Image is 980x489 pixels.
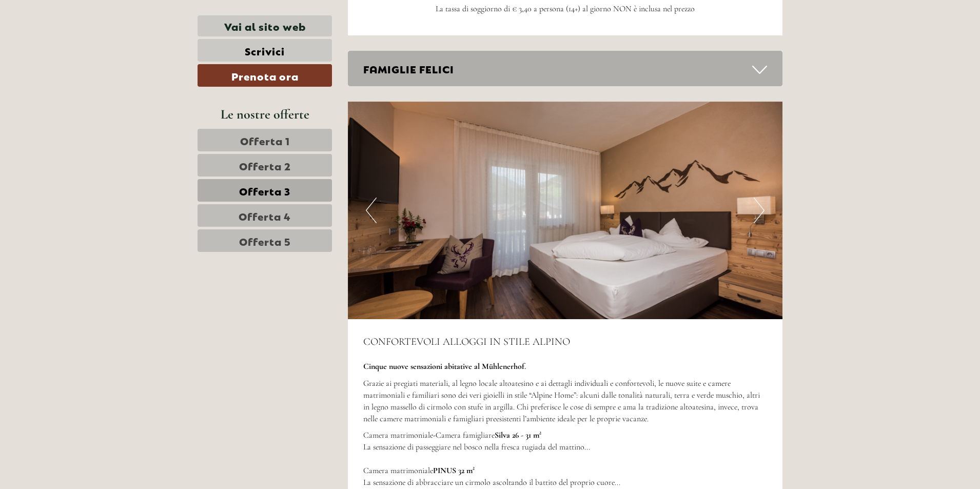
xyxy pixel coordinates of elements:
[524,361,526,371] span: .
[363,378,768,424] p: Grazie ai pregiati materiali, al legno locale altoatesino e ai dettagli individuali e confortevol...
[363,465,768,477] p: Camera matrimoniale
[198,105,332,124] div: Le nostre offerte
[8,28,142,59] div: Buon giorno, come possiamo aiutarla?
[198,15,332,36] a: Vai al sito web
[240,133,290,147] span: Offerta 1
[239,158,291,172] span: Offerta 2
[754,198,765,223] button: Next
[363,361,526,371] strong: Cinque nuove sensazioni abitative al Mühlenerhof
[366,198,377,223] button: Previous
[15,30,137,38] div: [GEOGRAPHIC_DATA]
[436,4,695,14] span: La tassa di soggiorno di € 3,40 a persona (14+) al giorno NON è inclusa nel prezzo
[239,233,291,248] span: Offerta 5
[348,51,783,86] div: FAMIGLIE FELICI
[495,430,541,440] strong: Silva 26 - 31 m²
[344,266,404,288] button: Invia
[363,477,768,488] p: La sensazione di abbracciare un cirmolo ascoltando il battito del proprio cuore...
[433,465,475,476] strong: PINUS 32 m²
[239,208,291,223] span: Offerta 4
[433,430,436,440] strong: -
[198,39,332,62] a: Scrivici
[363,429,768,441] p: Camera matrimoniale Camera famigliare
[363,336,570,348] span: CONFORTEVOLI ALLOGGI IN STILE ALPINO
[363,441,768,453] p: La sensazione di passeggiare nel bosco nella fresca rugiada del mattino...
[180,8,225,25] div: giovedì
[198,64,332,87] a: Prenota ora
[239,183,290,198] span: Offerta 3
[15,50,137,57] small: 08:01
